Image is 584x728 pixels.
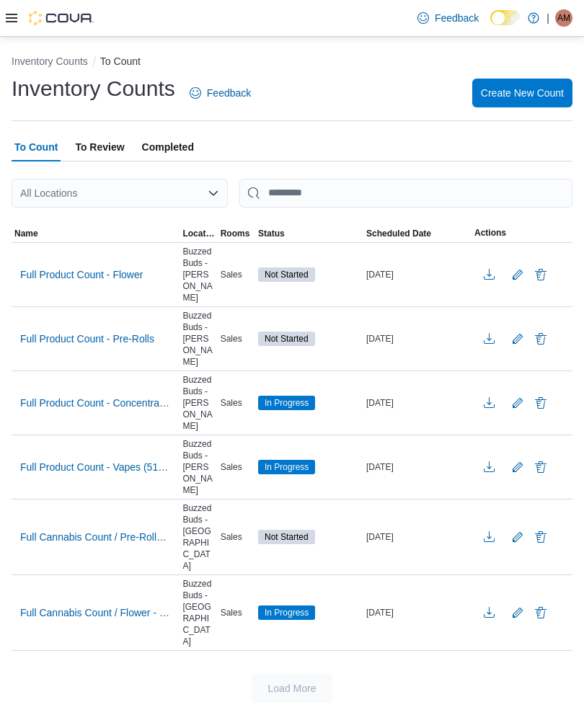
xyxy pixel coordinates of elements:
button: Edit count details [509,328,526,350]
button: Delete [532,528,549,546]
button: Delete [532,330,549,347]
button: Rooms [218,225,255,242]
a: Feedback [184,79,257,107]
span: In Progress [258,396,315,410]
span: Not Started [265,531,309,543]
span: Buzzed Buds - [PERSON_NAME] [182,246,214,303]
span: Feedback [435,11,479,25]
div: [DATE] [363,266,472,283]
button: Delete [532,458,549,476]
button: Location [180,225,217,242]
span: In Progress [265,606,309,619]
span: Buzzed Buds - [GEOGRAPHIC_DATA] [182,502,214,572]
div: [DATE] [363,394,472,412]
span: Status [258,228,285,239]
div: Sales [218,458,255,476]
span: Full Cannabis Count / Flower - Buzzed Buds - [GEOGRAPHIC_DATA] [20,605,171,620]
span: Load More [268,681,317,696]
button: Edit count details [509,602,526,623]
span: Buzzed Buds - [PERSON_NAME] [182,438,214,496]
input: Dark Mode [490,10,521,25]
span: Feedback [207,86,251,100]
button: Full Cannabis Count / Flower - Buzzed Buds - [GEOGRAPHIC_DATA] [14,602,177,623]
span: To Count [14,133,58,161]
h1: Inventory Counts [12,74,175,103]
button: Full Product Count - Concentrates [14,392,177,414]
span: Not Started [265,332,309,345]
span: Buzzed Buds - [PERSON_NAME] [182,310,214,368]
span: Not Started [265,268,309,281]
button: Edit count details [509,392,526,414]
span: Location [182,228,214,239]
span: Full Cannabis Count / Pre-Rolls - Buzzed Buds - [GEOGRAPHIC_DATA] [20,530,171,544]
button: Delete [532,394,549,412]
span: Actions [474,227,506,239]
span: Buzzed Buds - [PERSON_NAME] [182,374,214,432]
span: AM [557,9,570,27]
span: In Progress [258,460,315,474]
span: Scheduled Date [366,228,431,239]
span: In Progress [265,396,309,409]
button: To Count [100,56,141,67]
button: Open list of options [208,187,219,199]
span: Completed [142,133,194,161]
span: Dark Mode [490,25,491,26]
button: Name [12,225,180,242]
button: Scheduled Date [363,225,472,242]
span: Not Started [258,267,315,282]
button: Create New Count [472,79,572,107]
button: Status [255,225,363,242]
span: To Review [75,133,124,161]
button: Load More [252,674,332,703]
button: Edit count details [509,264,526,285]
div: Sales [218,394,255,412]
span: Buzzed Buds - [GEOGRAPHIC_DATA] [182,578,214,647]
button: Full Product Count - Vapes (510's / Dispos) [14,456,177,478]
span: Create New Count [481,86,564,100]
a: Feedback [412,4,485,32]
div: Sales [218,528,255,546]
button: Delete [532,604,549,621]
div: [DATE] [363,458,472,476]
span: Full Product Count - Flower [20,267,143,282]
div: [DATE] [363,528,472,546]
p: | [547,9,549,27]
button: Edit count details [509,526,526,548]
span: Name [14,228,38,239]
span: Full Product Count - Pre-Rolls [20,332,154,346]
div: Arial Maisonneuve [555,9,572,27]
span: Full Product Count - Concentrates [20,396,171,410]
button: Delete [532,266,549,283]
input: This is a search bar. After typing your query, hit enter to filter the results lower in the page. [239,179,572,208]
span: In Progress [265,461,309,474]
span: In Progress [258,605,315,620]
div: Sales [218,266,255,283]
div: [DATE] [363,330,472,347]
span: Not Started [258,332,315,346]
div: Sales [218,330,255,347]
button: Edit count details [509,456,526,478]
div: [DATE] [363,604,472,621]
div: Sales [218,604,255,621]
span: Not Started [258,530,315,544]
button: Inventory Counts [12,56,88,67]
img: Cova [29,11,94,25]
nav: An example of EuiBreadcrumbs [12,54,572,71]
button: Full Product Count - Pre-Rolls [14,328,160,350]
span: Full Product Count - Vapes (510's / Dispos) [20,460,171,474]
span: Rooms [221,228,250,239]
button: Full Product Count - Flower [14,264,149,285]
button: Full Cannabis Count / Pre-Rolls - Buzzed Buds - [GEOGRAPHIC_DATA] [14,526,177,548]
